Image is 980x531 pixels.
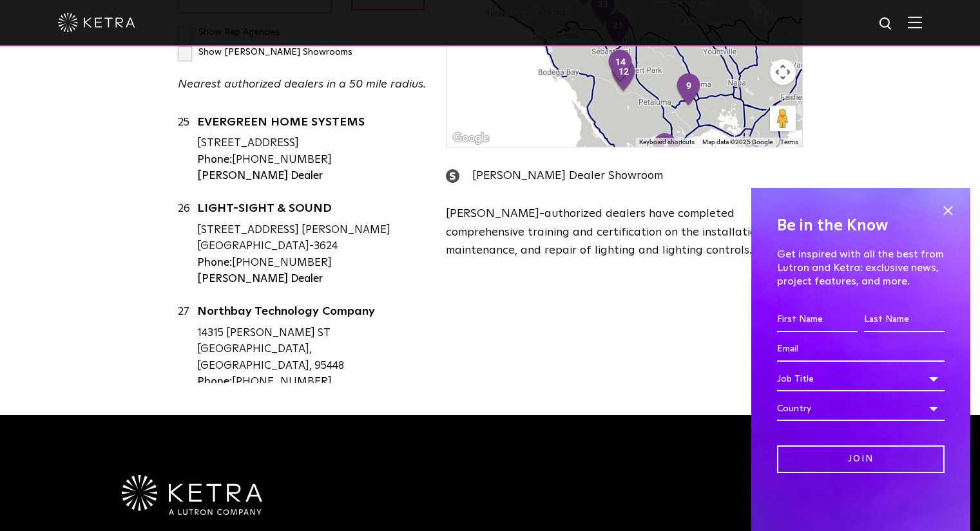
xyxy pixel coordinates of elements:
div: [PHONE_NUMBER] [197,255,427,272]
input: Email [777,337,945,362]
div: [STREET_ADDRESS] [PERSON_NAME][GEOGRAPHIC_DATA]-3624 [197,222,427,255]
img: Google [450,130,492,147]
div: 14315 [PERSON_NAME] ST [GEOGRAPHIC_DATA], [GEOGRAPHIC_DATA], 95448 [197,325,427,375]
button: Keyboard shortcuts [639,138,695,147]
a: LIGHT-SIGHT & SOUND [197,203,427,219]
input: First Name [777,308,858,332]
div: Job Title [777,367,945,391]
img: search icon [878,16,894,32]
input: Last Name [864,308,945,332]
a: Terms (opens in new tab) [780,138,798,145]
strong: Phone: [197,154,232,165]
div: 27 [178,304,197,407]
p: Get inspired with all the best from Lutron and Ketra: exclusive news, project features, and more. [777,248,945,288]
h4: Be in the Know [777,214,945,238]
a: EVERGREEN HOME SYSTEMS [197,116,427,133]
button: Drag Pegman onto the map to open Street View [770,106,796,131]
div: 25 [178,115,197,185]
div: [PERSON_NAME] Dealer Showroom [446,167,802,185]
strong: [PERSON_NAME] Dealer [197,274,323,284]
a: Northbay Technology Company [197,306,427,322]
img: showroom_icon.png [446,169,459,183]
p: [PERSON_NAME]-authorized dealers have completed comprehensive training and certification on the i... [446,205,802,260]
div: [PHONE_NUMBER] [197,152,427,169]
div: Country [777,396,945,421]
div: 9 [675,73,702,107]
div: 3 [651,133,678,167]
div: [PHONE_NUMBER] [197,374,427,391]
a: Open this area in Google Maps (opens a new window) [450,130,492,147]
div: 12 [610,59,637,93]
input: Join [777,445,945,473]
strong: Phone: [197,257,232,268]
div: 14 [607,49,634,84]
strong: Phone: [197,377,232,387]
div: 2 [653,133,680,168]
label: Show [PERSON_NAME] Showrooms [178,48,352,57]
div: [STREET_ADDRESS] [197,135,427,152]
img: Hamburger%20Nav.svg [908,16,922,28]
img: Ketra-aLutronCo_White_RGB [122,475,262,515]
img: ketra-logo-2019-white [58,13,135,32]
span: Map data ©2025 Google [702,138,773,145]
div: 26 [178,201,197,288]
button: Map camera controls [770,59,796,85]
strong: [PERSON_NAME] Dealer [197,171,323,182]
p: Nearest authorized dealers in a 50 mile radius. [178,75,427,94]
